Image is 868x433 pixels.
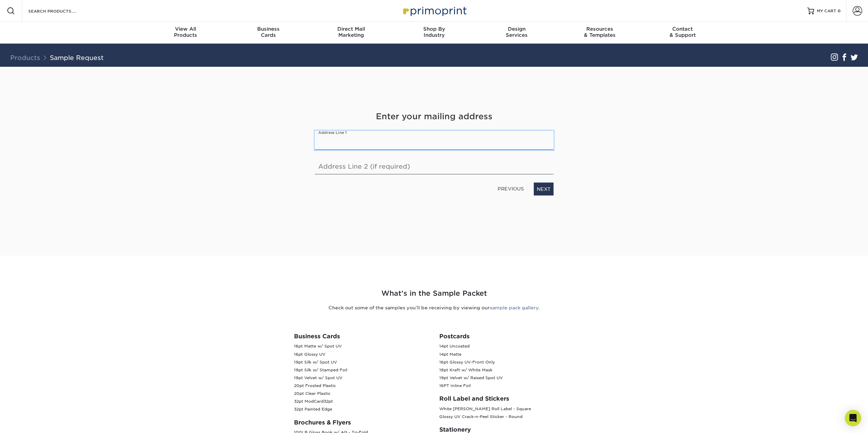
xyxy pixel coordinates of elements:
h2: What's in the Sample Packet [235,288,634,299]
span: 0 [838,9,841,13]
h3: Brochures & Flyers [294,419,429,426]
a: BusinessCards [227,22,310,44]
div: Cards [227,26,310,38]
p: Check out some of the samples you’ll be receiving by viewing our . [235,304,634,311]
a: View AllProducts [144,22,227,44]
span: Contact [641,26,724,32]
a: Shop ByIndustry [393,22,475,44]
a: NEXT [534,183,554,196]
a: Sample Request [50,54,104,61]
span: Design [475,26,558,32]
p: White [PERSON_NAME] Roll Label - Square Glossy UV Crack-n-Peel Sticker - Round [439,405,574,421]
div: Open Intercom Messenger [845,410,861,426]
h4: Enter your mailing address [315,110,554,123]
div: Products [144,26,227,38]
h3: Roll Label and Stickers [439,395,574,402]
img: Primoprint [400,3,468,18]
span: Resources [558,26,641,32]
a: Products [10,54,40,61]
a: Contact& Support [641,22,724,44]
a: DesignServices [475,22,558,44]
h3: Business Cards [294,333,429,340]
div: Industry [393,26,475,38]
h3: Postcards [439,333,574,340]
span: MY CART [817,8,836,14]
a: PREVIOUS [495,183,527,194]
span: View All [144,26,227,32]
p: 16pt Matte w/ Spot UV 16pt Glossy UV 19pt Silk w/ Spot UV 19pt Silk w/ Stamped Foil 19pt Velvet w... [294,342,429,413]
span: Business [227,26,310,32]
span: Direct Mail [310,26,393,32]
a: sample pack gallery [490,305,539,310]
a: Direct MailMarketing [310,22,393,44]
span: Shop By [393,26,475,32]
div: Marketing [310,26,393,38]
div: & Support [641,26,724,38]
h3: Stationery [439,426,574,433]
div: & Templates [558,26,641,38]
a: Resources& Templates [558,22,641,44]
div: Services [475,26,558,38]
input: SEARCH PRODUCTS..... [28,7,94,15]
p: 14pt Uncoated 14pt Matte 16pt Glossy UV-Front Only 18pt Kraft w/ White Mask 19pt Velvet w/ Raised... [439,342,574,390]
